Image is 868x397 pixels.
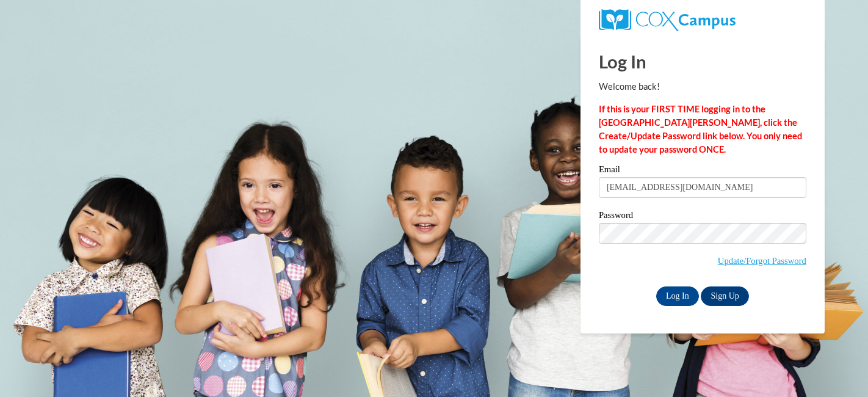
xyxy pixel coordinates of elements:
label: Password [599,211,806,223]
h1: Log In [599,49,806,74]
a: COX Campus [599,9,806,31]
label: Email [599,165,806,177]
input: Log In [656,286,699,306]
p: Welcome back! [599,80,806,93]
img: COX Campus [599,9,736,31]
a: Sign Up [701,286,748,306]
strong: If this is your FIRST TIME logging in to the [GEOGRAPHIC_DATA][PERSON_NAME], click the Create/Upd... [599,104,802,155]
a: Update/Forgot Password [718,256,806,266]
